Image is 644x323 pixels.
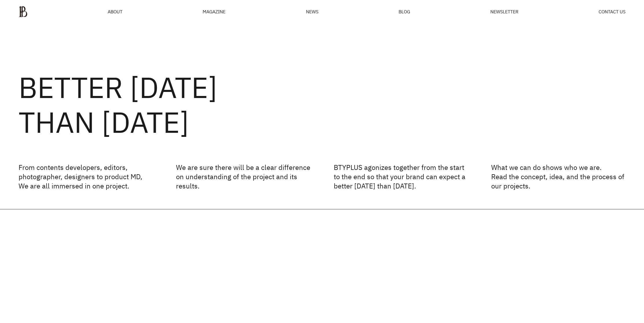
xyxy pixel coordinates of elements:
a: ABOUT [108,9,122,14]
div: MAGAZINE [203,9,225,14]
p: From contents developers, editors, photographer, designers to product MD, We are all immersed in ... [19,163,153,190]
p: BTYPLUS agonizes together from the start to the end so that your brand can expect a better [DATE]... [334,163,468,190]
p: We are sure there will be a clear difference on understanding of the project and its results. [176,163,310,190]
a: NEWSLETTER [490,9,518,14]
a: CONTACT US [599,9,625,14]
a: NEWS [306,9,318,14]
a: BLOG [399,9,410,14]
h2: BETTER [DATE] THAN [DATE] [19,70,625,139]
p: What we can do shows who we are. Read the concept, idea, and the process of our projects. [491,163,625,190]
img: ba379d5522eb3.png [19,6,27,17]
